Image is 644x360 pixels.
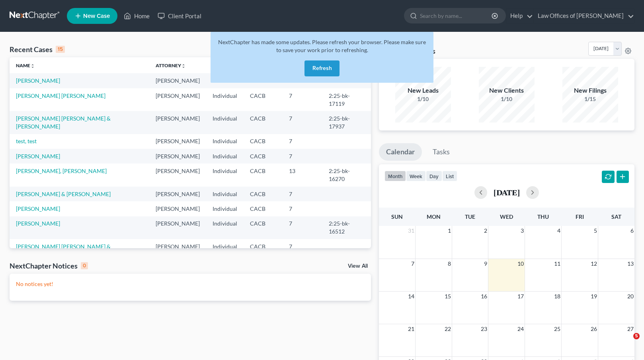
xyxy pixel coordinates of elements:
td: Individual [206,88,244,111]
a: [PERSON_NAME], [PERSON_NAME] [16,167,107,174]
span: 27 [626,324,634,334]
span: 5 [633,333,640,339]
span: 8 [447,259,452,269]
td: [PERSON_NAME] [149,134,206,149]
a: View All [348,263,368,269]
span: 11 [553,259,561,269]
span: 21 [407,324,415,334]
span: 31 [407,226,415,235]
td: 7 [283,239,322,262]
td: CACB [244,163,283,186]
div: 1/15 [562,95,618,103]
span: NextChapter has made some updates. Please refresh your browser. Please make sure to save your wor... [218,39,426,53]
span: 9 [483,259,488,269]
span: 26 [590,324,598,334]
td: 7 [283,134,322,149]
span: Sun [391,213,403,220]
button: week [406,171,426,181]
td: CACB [244,111,283,134]
td: Individual [206,201,244,216]
td: [PERSON_NAME] [149,239,206,262]
span: 10 [517,259,525,269]
div: 0 [81,262,88,269]
td: CACB [244,201,283,216]
td: CACB [244,134,283,149]
i: unfold_more [30,64,35,68]
i: unfold_more [181,64,186,68]
td: 7 [283,201,322,216]
button: month [384,171,406,181]
a: [PERSON_NAME] [16,77,60,84]
td: 7 [283,216,322,239]
a: test, test [16,138,37,144]
td: [PERSON_NAME] [149,201,206,216]
div: 1/10 [395,95,451,103]
div: 15 [56,46,65,53]
div: Recent Cases [10,45,65,54]
h2: [DATE] [494,188,520,197]
span: 2 [483,226,488,235]
span: Mon [427,213,441,220]
span: 19 [590,292,598,301]
span: 6 [630,226,634,235]
td: Individual [206,134,244,149]
span: 17 [517,292,525,301]
td: [PERSON_NAME] [149,88,206,111]
span: Tue [465,213,475,220]
td: Individual [206,149,244,163]
td: 2:25-bk-17937 [322,111,371,134]
span: 23 [480,324,488,334]
a: Tasks [425,143,457,161]
td: CACB [244,88,283,111]
td: CACB [244,149,283,163]
a: Law Offices of [PERSON_NAME] [534,9,634,23]
div: 1/10 [479,95,535,103]
td: 7 [283,88,322,111]
td: CACB [244,216,283,239]
a: Attorneyunfold_more [156,62,186,68]
span: 22 [444,324,452,334]
td: Individual [206,111,244,134]
button: list [442,171,457,181]
span: 20 [626,292,634,301]
td: CACB [244,187,283,201]
button: Refresh [304,60,340,76]
td: Individual [206,216,244,239]
span: 13 [626,259,634,269]
span: 12 [590,259,598,269]
span: 24 [517,324,525,334]
td: [PERSON_NAME] [149,111,206,134]
span: 7 [410,259,415,269]
span: Sat [611,213,621,220]
td: Individual [206,163,244,186]
div: NextChapter Notices [10,261,88,270]
input: Search by name... [420,8,493,23]
td: 2:25-bk-16512 [322,216,371,239]
div: New Leads [395,86,451,95]
td: [PERSON_NAME] [149,73,206,88]
a: Help [506,9,533,23]
td: 7 [283,187,322,201]
td: 2:25-bk-16270 [322,163,371,186]
a: Calendar [379,143,422,161]
span: 25 [553,324,561,334]
td: [PERSON_NAME] [149,163,206,186]
span: Fri [576,213,584,220]
a: Client Portal [154,9,205,23]
td: 7 [283,111,322,134]
span: 14 [407,292,415,301]
p: No notices yet! [16,280,365,288]
a: [PERSON_NAME] [PERSON_NAME] & [PERSON_NAME] [16,243,111,258]
a: [PERSON_NAME] [PERSON_NAME] [16,92,105,99]
span: 15 [444,292,452,301]
a: Home [120,9,154,23]
span: Thu [537,213,549,220]
span: 3 [520,226,525,235]
div: New Clients [479,86,535,95]
td: 7 [283,149,322,163]
td: 13 [283,163,322,186]
span: 4 [556,226,561,235]
span: Wed [500,213,513,220]
div: New Filings [562,86,618,95]
td: [PERSON_NAME] [149,187,206,201]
